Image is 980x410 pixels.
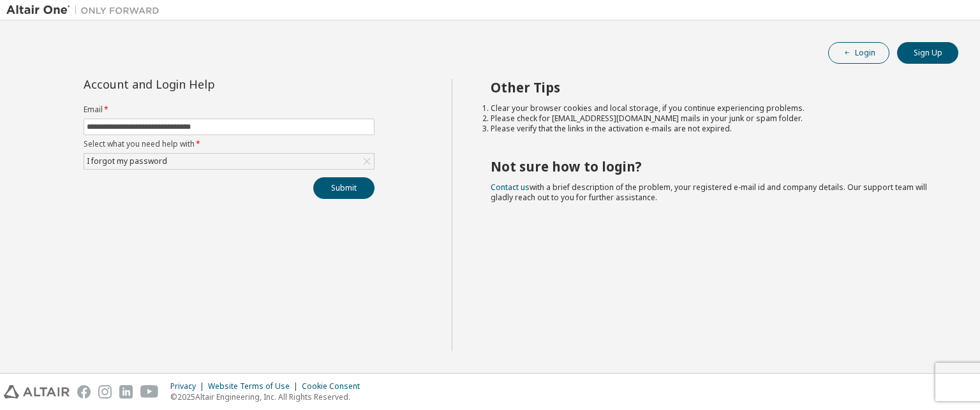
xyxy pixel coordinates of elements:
img: altair_logo.svg [4,385,70,399]
img: youtube.svg [140,385,159,399]
button: Submit [313,177,375,199]
div: Cookie Consent [302,381,367,392]
img: facebook.svg [77,385,91,399]
h2: Other Tips [491,79,936,96]
label: Select what you need help with [84,139,375,149]
li: Please verify that the links in the activation e-mails are not expired. [491,124,936,134]
li: Clear your browser cookies and local storage, if you continue experiencing problems. [491,103,936,113]
span: with a brief description of the problem, your registered e-mail id and company details. Our suppo... [491,182,927,203]
h2: Not sure how to login? [491,158,936,175]
div: I forgot my password [85,154,169,168]
button: Sign Up [897,42,958,64]
button: Login [828,42,889,64]
div: I forgot my password [84,154,374,169]
li: Please check for [EMAIL_ADDRESS][DOMAIN_NAME] mails in your junk or spam folder. [491,113,936,124]
p: © 2025 Altair Engineering, Inc. All Rights Reserved. [170,392,367,402]
label: Email [84,105,375,115]
div: Website Terms of Use [208,381,302,392]
img: Altair One [6,4,166,17]
img: linkedin.svg [119,385,133,399]
a: Contact us [491,182,530,193]
img: instagram.svg [98,385,112,399]
div: Privacy [170,381,208,392]
div: Account and Login Help [84,79,316,89]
